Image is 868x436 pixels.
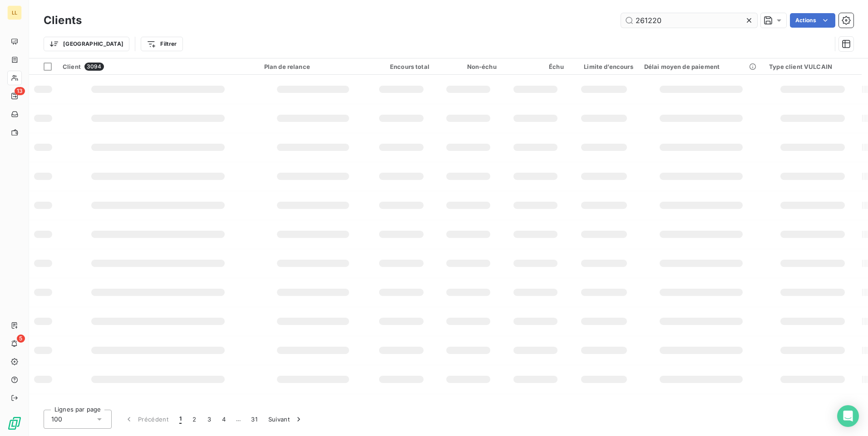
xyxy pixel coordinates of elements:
[644,63,759,70] div: Délai moyen de paiement
[63,63,81,70] span: Client
[84,63,104,71] span: 3094
[790,13,835,28] button: Actions
[187,410,202,429] button: 2
[508,63,564,70] div: Échu
[15,87,25,95] span: 13
[263,410,309,429] button: Suivant
[119,410,174,429] button: Précédent
[44,12,82,29] h3: Clients
[231,412,246,426] span: …
[575,63,633,70] div: Limite d’encours
[51,415,62,424] span: 100
[217,410,231,429] button: 4
[769,63,856,70] div: Type client VULCAIN
[44,37,129,51] button: [GEOGRAPHIC_DATA]
[174,410,187,429] button: 1
[7,416,22,431] img: Logo LeanPay
[264,63,362,70] div: Plan de relance
[440,63,497,70] div: Non-échu
[837,405,859,427] div: Open Intercom Messenger
[373,63,429,70] div: Encours total
[17,334,25,343] span: 5
[179,415,182,424] span: 1
[621,13,757,28] input: Rechercher
[202,410,217,429] button: 3
[7,5,22,20] div: LL
[246,410,263,429] button: 31
[141,37,182,51] button: Filtrer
